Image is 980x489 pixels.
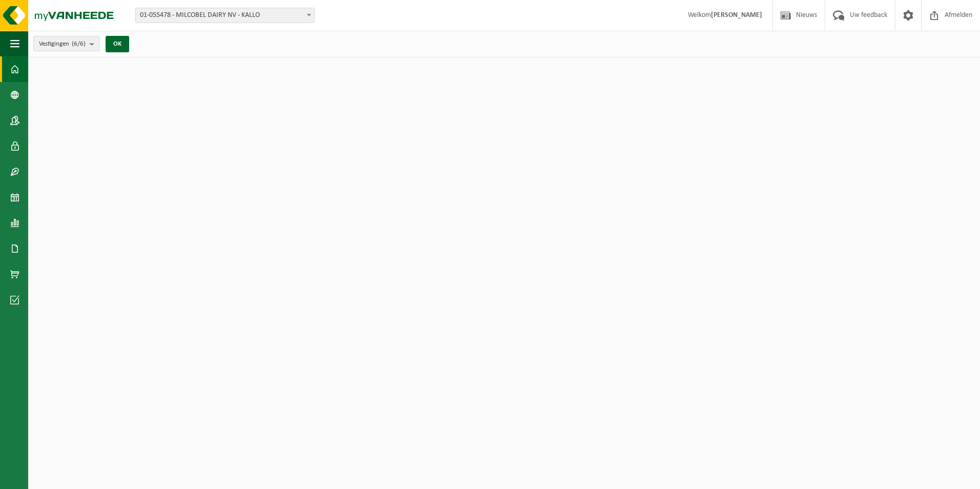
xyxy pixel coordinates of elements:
[33,36,99,51] button: Vestigingen(6/6)
[72,40,86,47] count: (6/6)
[711,11,762,19] strong: [PERSON_NAME]
[39,36,86,52] span: Vestigingen
[136,8,314,23] span: 01-055478 - MILCOBEL DAIRY NV - KALLO
[106,36,129,52] button: OK
[135,8,315,23] span: 01-055478 - MILCOBEL DAIRY NV - KALLO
